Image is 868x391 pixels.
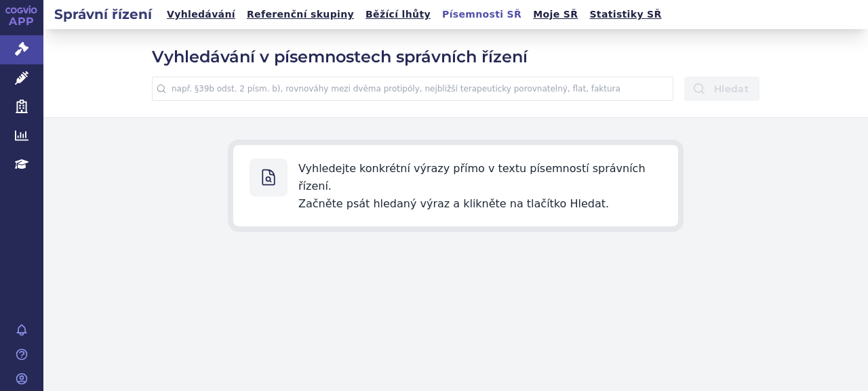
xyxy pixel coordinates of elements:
a: Vyhledávání [163,5,239,24]
a: Běžící lhůty [361,5,435,24]
p: Vyhledejte konkrétní výrazy přímo v textu písemností správních řízení. Začněte psát hledaný výraz... [298,159,662,213]
input: např. §39b odst. 2 písm. b), rovnováhy mezi dvěma protipóly, nejbližší terapeuticky porovnatelný,... [152,77,673,101]
button: Hledat [684,77,759,101]
h2: Vyhledávání v písemnostech správních řízení [152,45,759,68]
a: Moje SŘ [529,5,582,24]
a: Písemnosti SŘ [438,5,526,24]
a: Referenční skupiny [243,5,358,24]
h2: Správní řízení [43,5,163,24]
a: Statistiky SŘ [585,5,665,24]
